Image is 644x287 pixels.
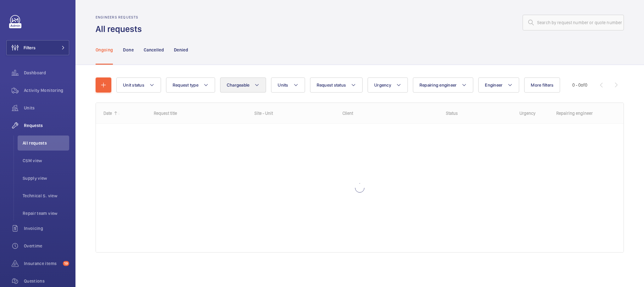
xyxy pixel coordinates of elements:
span: Activity Monitoring [24,87,69,93]
button: More filters [524,77,560,93]
span: Engineer [485,82,502,88]
h1: All requests [96,23,146,35]
span: Unit status [123,82,144,88]
span: Supply view [23,175,69,181]
button: Filters [6,40,69,55]
span: Urgency [374,82,391,88]
span: Requests [24,122,69,129]
span: CSM view [23,157,69,164]
button: Units [271,77,305,93]
span: Request status [317,82,346,88]
span: Repair team view [23,210,69,216]
span: All requests [23,140,69,146]
span: 19 [63,261,69,266]
span: Insurance items [24,260,60,267]
p: Cancelled [144,47,164,53]
span: More filters [531,82,553,88]
h2: Engineers requests [96,15,146,19]
p: Denied [174,47,188,53]
span: Chargeable [227,82,250,88]
button: Urgency [368,77,408,93]
span: 0 - 0 0 [572,83,587,87]
input: Search by request number or quote number [523,15,624,30]
span: of [581,82,585,88]
button: Chargeable [220,77,266,93]
span: Request type [173,82,198,88]
span: Overtime [24,243,69,249]
button: Repairing engineer [413,77,474,93]
button: Unit status [116,77,161,93]
span: Units [278,82,288,88]
button: Request status [310,77,363,93]
span: Filters [24,45,36,51]
span: Units [24,105,69,111]
p: Ongoing [96,47,113,53]
p: Done [123,47,133,53]
button: Engineer [478,77,519,93]
span: Dashboard [24,70,69,76]
span: Technical S. view [23,193,69,199]
span: Questions [24,278,69,284]
button: Request type [166,77,215,93]
span: Repairing engineer [419,82,457,88]
span: Invoicing [24,225,69,231]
